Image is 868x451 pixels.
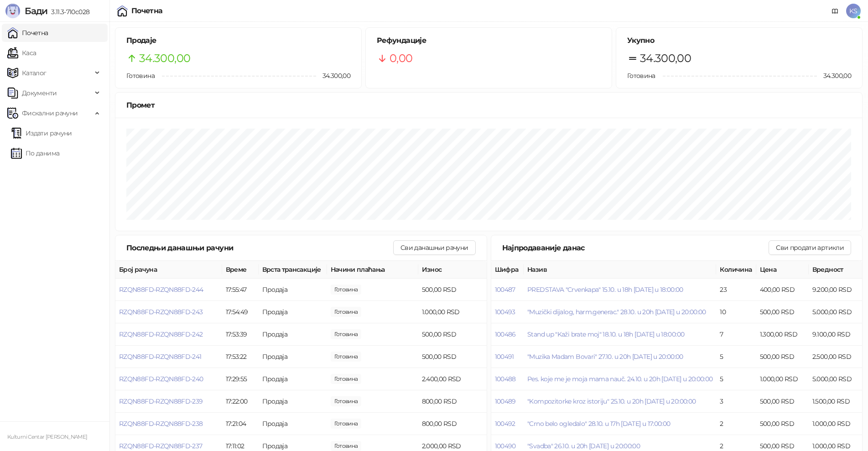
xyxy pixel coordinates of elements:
[527,420,670,428] span: "Crno belo ogledalo" 28.10. u 17h [DATE] u 17:00:00
[495,353,514,361] button: 100491
[222,261,259,279] th: Време
[716,390,756,413] td: 3
[131,7,163,15] div: Почетна
[119,285,203,294] button: RZQN88FD-RZQN88FD-244
[119,330,203,338] button: RZQN88FD-RZQN88FD-242
[527,308,706,316] span: "Muzički dijalog, harm.generac." 28.10. u 20h [DATE] u 20:00:00
[495,330,516,338] button: 100486
[809,368,862,390] td: 5.000,00 RSD
[716,301,756,323] td: 10
[418,279,487,301] td: 500,00 RSD
[716,279,756,301] td: 23
[809,323,862,346] td: 9.100,00 RSD
[22,84,57,102] span: Документи
[25,5,47,16] span: Бади
[527,442,640,450] button: "Svadba" 26.10. u 20h [DATE] u 20:00:00
[259,368,327,390] td: Продаја
[809,279,862,301] td: 9.200,00 RSD
[809,301,862,323] td: 5.000,00 RSD
[495,397,516,405] button: 100489
[756,346,809,368] td: 500,00 RSD
[418,323,487,346] td: 500,00 RSD
[627,35,851,46] h5: Укупно
[495,420,515,428] button: 100492
[527,353,683,361] button: "Muzika Madam Bovari" 27.10. u 20h [DATE] u 20:00:00
[390,50,412,67] span: 0,00
[817,71,851,81] span: 34.300,00
[491,261,524,279] th: Шифра
[756,368,809,390] td: 1.000,00 RSD
[716,413,756,435] td: 2
[119,308,203,316] button: RZQN88FD-RZQN88FD-243
[222,301,259,323] td: 17:54:49
[331,441,362,451] span: 2.000,00
[222,368,259,390] td: 17:29:55
[331,352,362,362] span: 500,00
[331,396,362,406] span: 800,00
[126,242,393,254] div: Последњи данашњи рачуни
[756,390,809,413] td: 500,00 RSD
[126,99,851,111] div: Промет
[756,301,809,323] td: 500,00 RSD
[22,64,47,82] span: Каталог
[716,368,756,390] td: 5
[527,330,684,338] button: Stand up "Kaži brate moj" 18.10. u 18h [DATE] u 18:00:00
[527,285,683,294] button: PREDSTAVA "Crvenkapa" 15.10. u 18h [DATE] u 18:00:00
[126,35,350,46] h5: Продаје
[418,413,487,435] td: 800,00 RSD
[640,50,691,67] span: 34.300,00
[846,4,861,18] span: KS
[331,374,362,384] span: 2.400,00
[7,24,48,42] a: Почетна
[5,4,20,18] img: Logo
[119,442,203,450] button: RZQN88FD-RZQN88FD-237
[502,242,769,254] div: Најпродаваније данас
[126,72,155,80] span: Готовина
[7,44,36,62] a: Каса
[527,375,712,383] span: Pes. koje me je moja mama nauč. 24.10. u 20h [DATE] u 20:00:00
[418,368,487,390] td: 2.400,00 RSD
[222,279,259,301] td: 17:55:47
[527,397,696,405] button: "Kompozitorke kroz istoriju" 25.10. u 20h [DATE] u 20:00:00
[716,346,756,368] td: 5
[11,144,59,162] a: По данима
[7,434,87,440] small: Kulturni Centar [PERSON_NAME]
[524,261,716,279] th: Назив
[418,261,487,279] th: Износ
[377,35,601,46] h5: Рефундације
[495,308,515,316] button: 100493
[756,413,809,435] td: 500,00 RSD
[809,261,862,279] th: Вредност
[316,71,350,81] span: 34.300,00
[393,240,475,255] button: Сви данашњи рачуни
[119,353,202,361] span: RZQN88FD-RZQN88FD-241
[809,413,862,435] td: 1.000,00 RSD
[119,375,203,383] button: RZQN88FD-RZQN88FD-240
[331,419,362,429] span: 800,00
[119,397,203,405] button: RZQN88FD-RZQN88FD-239
[627,72,655,80] span: Готовина
[495,285,515,294] button: 100487
[418,301,487,323] td: 1.000,00 RSD
[418,390,487,413] td: 800,00 RSD
[259,261,327,279] th: Врста трансакције
[119,420,203,428] span: RZQN88FD-RZQN88FD-238
[259,390,327,413] td: Продаја
[809,346,862,368] td: 2.500,00 RSD
[222,413,259,435] td: 17:21:04
[495,442,516,450] button: 100490
[756,279,809,301] td: 400,00 RSD
[222,346,259,368] td: 17:53:22
[331,329,362,339] span: 500,00
[331,285,362,295] span: 500,00
[756,261,809,279] th: Цена
[716,261,756,279] th: Количина
[139,50,190,67] span: 34.300,00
